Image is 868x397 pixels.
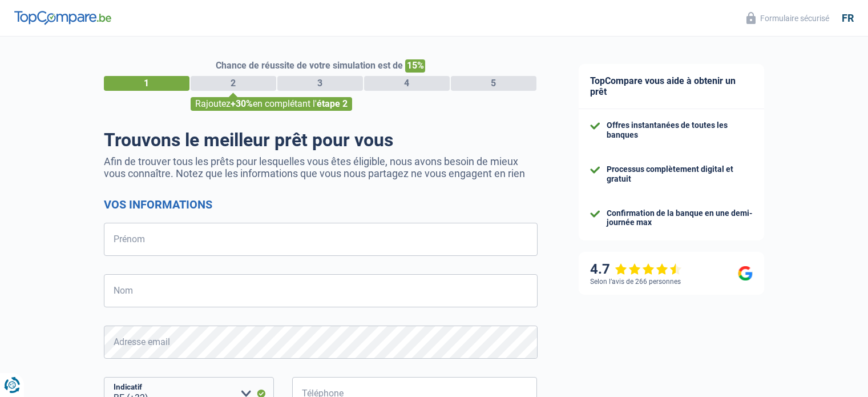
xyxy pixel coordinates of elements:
[405,59,425,73] span: 15%
[104,155,538,179] p: Afin de trouver tous les prêts pour lesquelles vous êtes éligible, nous avons besoin de mieux vou...
[216,60,403,71] span: Chance de réussite de votre simulation est de
[607,121,753,140] div: Offres instantanées de toutes les banques
[740,9,836,27] button: Formulaire sécurisé
[607,165,753,184] div: Processus complètement digital et gratuit
[590,278,681,286] div: Selon l’avis de 266 personnes
[104,76,189,91] div: 1
[277,76,363,91] div: 3
[579,64,764,109] div: TopCompare vous aide à obtenir un prêt
[364,76,450,91] div: 4
[191,97,352,111] div: Rajoutez en complétant l'
[14,11,111,25] img: TopCompare Logo
[191,76,276,91] div: 2
[317,98,348,109] span: étape 2
[231,98,253,109] span: +30%
[607,208,753,228] div: Confirmation de la banque en une demi-journée max
[842,12,854,25] div: fr
[451,76,536,91] div: 5
[104,198,538,211] h2: Vos informations
[590,261,682,278] div: 4.7
[104,129,538,151] h1: Trouvons le meilleur prêt pour vous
